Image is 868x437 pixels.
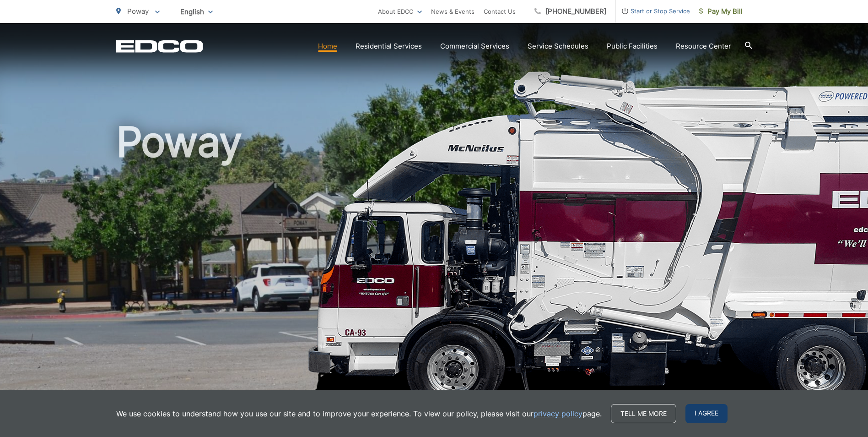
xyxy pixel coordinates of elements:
a: privacy policy [534,408,582,419]
p: We use cookies to understand how you use our site and to improve your experience. To view our pol... [116,408,602,419]
a: News & Events [431,6,474,17]
a: Residential Services [356,41,422,52]
span: Pay My Bill [699,6,743,17]
span: English [173,4,220,20]
a: EDCD logo. Return to the homepage. [116,40,203,53]
a: Commercial Services [440,41,509,52]
a: Tell me more [611,404,676,423]
a: Contact Us [484,6,516,17]
span: I agree [685,404,728,423]
span: Poway [127,7,149,16]
a: Home [318,41,337,52]
a: Service Schedules [528,41,588,52]
h1: Poway [116,119,752,409]
a: Public Facilities [607,41,658,52]
a: About EDCO [378,6,422,17]
a: Resource Center [676,41,731,52]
